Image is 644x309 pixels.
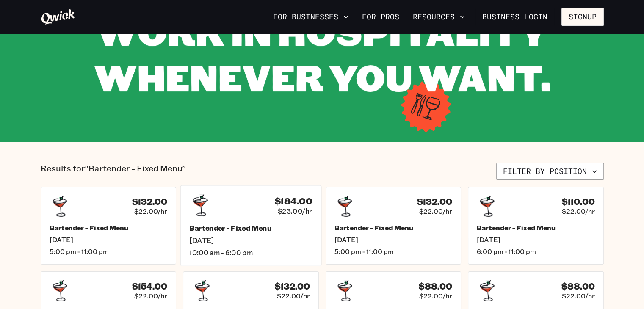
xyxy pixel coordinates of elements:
span: $22.00/hr [562,292,595,300]
h4: $88.00 [419,281,452,292]
h4: $184.00 [275,196,312,207]
span: $22.00/hr [562,207,595,215]
span: $22.00/hr [134,207,167,215]
a: For Pros [359,10,403,24]
h4: $132.00 [132,196,167,207]
button: Filter by position [496,163,604,180]
span: [DATE] [334,235,453,244]
a: $132.00$22.00/hrBartender - Fixed Menu[DATE]5:00 pm - 11:00 pm [326,187,462,265]
button: Resources [409,10,468,24]
span: $22.00/hr [134,292,167,300]
span: [DATE] [189,236,312,245]
h4: $132.00 [275,281,310,292]
span: 5:00 pm - 11:00 pm [334,247,453,256]
h4: $132.00 [417,196,452,207]
span: $23.00/hr [278,207,312,215]
span: 10:00 am - 6:00 pm [189,248,312,257]
p: Results for "Bartender - Fixed Menu" [41,163,186,180]
a: $184.00$23.00/hrBartender - Fixed Menu[DATE]10:00 am - 6:00 pm [180,185,321,266]
h5: Bartender - Fixed Menu [477,223,595,232]
h4: $154.00 [132,281,167,292]
a: $110.00$22.00/hrBartender - Fixed Menu[DATE]6:00 pm - 11:00 pm [468,187,604,265]
span: WORK IN HOSPITALITY WHENEVER YOU WANT. [94,7,550,101]
button: For Businesses [270,10,352,24]
span: $22.00/hr [277,292,310,300]
h5: Bartender - Fixed Menu [189,223,312,232]
a: Business Login [475,8,555,26]
span: 5:00 pm - 11:00 pm [50,247,168,256]
button: Signup [561,8,604,26]
h4: $88.00 [561,281,595,292]
a: $132.00$22.00/hrBartender - Fixed Menu[DATE]5:00 pm - 11:00 pm [41,187,177,265]
span: $22.00/hr [419,292,452,300]
h4: $110.00 [562,196,595,207]
span: $22.00/hr [419,207,452,215]
span: 6:00 pm - 11:00 pm [477,247,595,256]
h5: Bartender - Fixed Menu [50,223,168,232]
span: [DATE] [50,235,168,244]
span: [DATE] [477,235,595,244]
h5: Bartender - Fixed Menu [334,223,453,232]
